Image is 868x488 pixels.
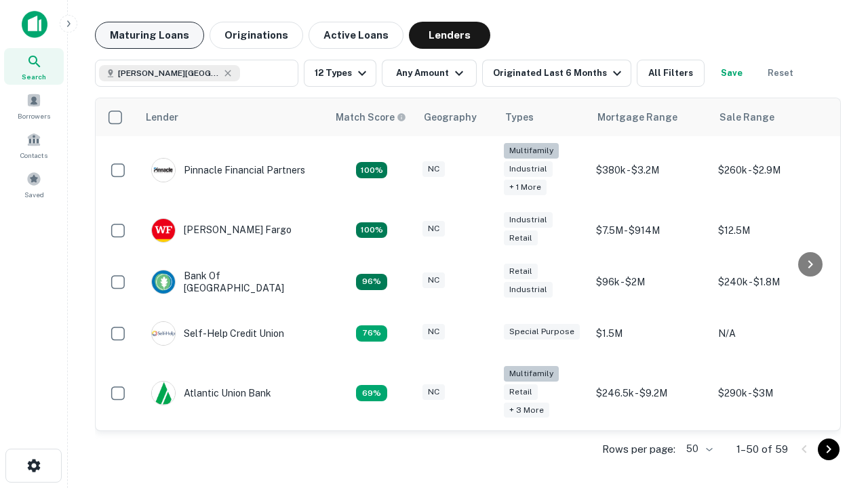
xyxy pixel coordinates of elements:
button: Active Loans [309,22,403,49]
a: Contacts [4,127,64,163]
iframe: Chat Widget [800,380,868,445]
button: Go to next page [818,439,840,460]
div: Retail [504,230,538,246]
div: NC [422,272,445,288]
p: Rows per page: [602,441,675,457]
img: capitalize-icon.png [22,11,47,38]
th: Mortgage Range [589,98,711,136]
a: Search [4,48,64,85]
div: Matching Properties: 11, hasApolloMatch: undefined [356,325,387,342]
div: Industrial [504,212,553,228]
td: N/A [711,308,833,359]
button: Originations [210,22,303,49]
img: picture [152,219,175,242]
th: Types [497,98,589,136]
div: Geography [424,109,477,125]
div: [PERSON_NAME] Fargo [151,218,292,243]
td: $12.5M [711,205,833,256]
div: 50 [681,439,715,459]
img: picture [152,159,175,182]
div: Lender [146,109,178,125]
div: NC [422,324,445,340]
div: Industrial [504,282,553,298]
div: Types [505,109,534,125]
td: $246.5k - $9.2M [589,359,711,428]
th: Geography [416,98,497,136]
div: Special Purpose [504,324,580,340]
button: Lenders [409,22,490,49]
a: Saved [4,166,64,203]
button: Any Amount [382,60,477,87]
th: Capitalize uses an advanced AI algorithm to match your search with the best lender. The match sco... [328,98,416,136]
div: Originated Last 6 Months [493,65,625,81]
span: [PERSON_NAME][GEOGRAPHIC_DATA], [GEOGRAPHIC_DATA] [118,67,220,79]
td: $260k - $2.9M [711,136,833,205]
img: picture [152,382,175,405]
div: Bank Of [GEOGRAPHIC_DATA] [151,270,314,294]
button: 12 Types [304,60,376,87]
div: Self-help Credit Union [151,321,284,346]
div: + 3 more [504,403,549,418]
div: Matching Properties: 14, hasApolloMatch: undefined [356,274,387,290]
span: Contacts [20,150,47,161]
td: $380k - $3.2M [589,136,711,205]
span: Search [22,71,46,82]
div: Mortgage Range [597,109,677,125]
th: Lender [138,98,328,136]
div: Multifamily [504,143,559,159]
img: picture [152,270,175,293]
div: NC [422,161,445,177]
td: $96k - $2M [589,256,711,308]
td: $7.5M - $914M [589,205,711,256]
img: picture [152,322,175,345]
div: Sale Range [719,109,774,125]
td: $290k - $3M [711,359,833,428]
button: Save your search to get updates of matches that match your search criteria. [710,60,753,87]
div: Industrial [504,161,553,177]
div: Retail [504,264,538,279]
div: Pinnacle Financial Partners [151,158,305,182]
div: Matching Properties: 15, hasApolloMatch: undefined [356,222,387,239]
div: Atlantic Union Bank [151,381,271,405]
div: + 1 more [504,180,547,195]
button: All Filters [637,60,705,87]
span: Saved [24,189,44,200]
button: Reset [759,60,802,87]
button: Originated Last 6 Months [482,60,631,87]
div: NC [422,384,445,400]
a: Borrowers [4,87,64,124]
div: Matching Properties: 26, hasApolloMatch: undefined [356,162,387,178]
td: $240k - $1.8M [711,256,833,308]
h6: Match Score [336,110,403,125]
div: Matching Properties: 10, hasApolloMatch: undefined [356,385,387,401]
div: Capitalize uses an advanced AI algorithm to match your search with the best lender. The match sco... [336,110,406,125]
div: NC [422,221,445,237]
div: Retail [504,384,538,400]
button: Maturing Loans [95,22,204,49]
th: Sale Range [711,98,833,136]
div: Multifamily [504,366,559,382]
p: 1–50 of 59 [736,441,788,457]
td: $1.5M [589,308,711,359]
span: Borrowers [18,110,50,121]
